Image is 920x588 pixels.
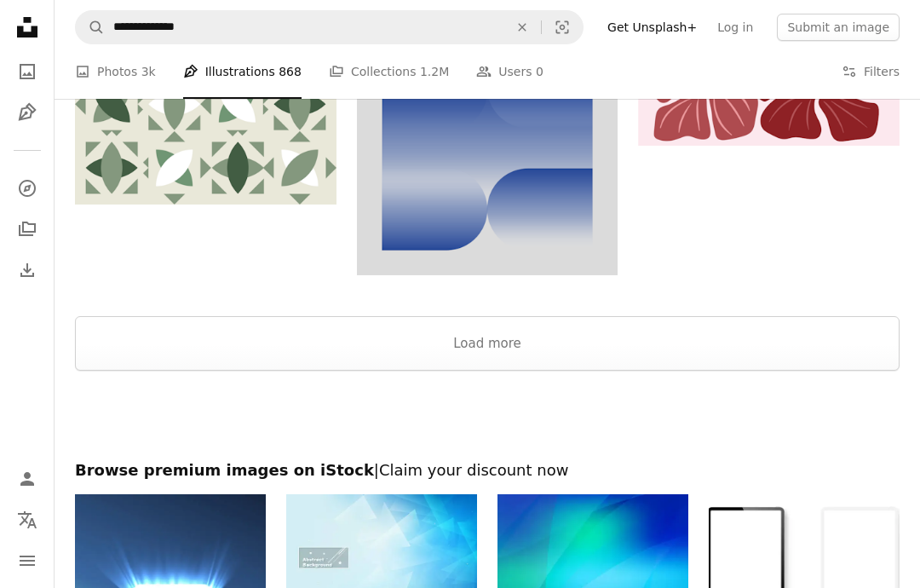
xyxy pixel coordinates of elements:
a: Photos [10,55,44,89]
a: Users 0 [476,44,543,99]
a: Home — Unsplash [10,10,44,48]
h2: Browse premium images on iStock [75,460,900,481]
a: Collections 1.2M [329,44,449,99]
button: Search Unsplash [76,11,105,43]
a: Log in / Sign up [10,462,44,496]
a: Photos 3k [75,44,156,99]
a: Explore [10,171,44,205]
button: Filters [842,44,900,99]
span: 0 [536,62,543,81]
a: Collections [10,212,44,246]
form: Find visuals sitewide [75,10,584,44]
button: Visual search [542,11,583,43]
a: Get Unsplash+ [597,14,707,41]
a: Illustrations [10,95,44,130]
button: Language [10,503,44,537]
button: Submit an image [777,14,900,41]
a: Download History [10,253,44,287]
button: Load more [75,316,900,371]
span: 3k [141,62,156,81]
span: 1.2M [420,62,449,81]
span: | Claim your discount now [374,461,569,479]
button: Clear [503,11,541,43]
a: Log in [707,14,763,41]
button: Menu [10,544,44,578]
